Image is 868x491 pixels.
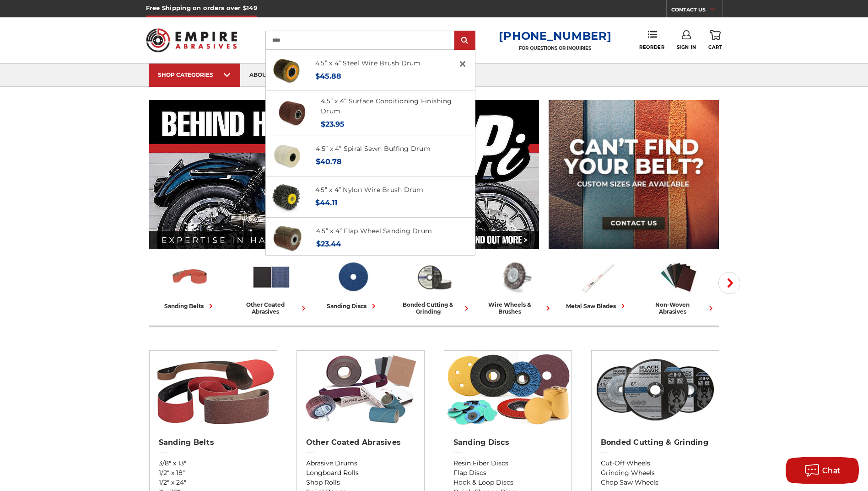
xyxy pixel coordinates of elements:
a: other coated abrasives [234,257,308,315]
a: Abrasive Drums [306,459,415,468]
img: Banner for an interview featuring Horsepower Inc who makes Harley performance upgrades featured o... [149,100,539,249]
a: Longboard Rolls [306,468,415,478]
img: 4.5 inch x 4 inch Abrasive steel wire brush [271,55,302,86]
a: bonded cutting & grinding [397,257,471,315]
img: 4.5 inch x 4 inch flap wheel sanding drum [272,223,303,254]
span: $40.78 [316,157,342,166]
span: $45.88 [315,72,341,80]
a: [PHONE_NUMBER] [499,29,611,43]
img: Bonded Cutting & Grinding [592,351,719,428]
a: 1/2" x 18" [159,468,268,478]
a: 4.5” x 4” Spiral Sewn Buffing Drum [316,144,431,153]
img: promo banner for custom belts. [549,100,719,249]
a: 4.5” x 4” Surface Conditioning Finishing Drum [321,97,452,116]
span: Sign In [677,44,696,50]
h2: Sanding Belts [159,438,268,447]
button: Next [718,272,740,294]
a: Cart [708,30,722,50]
span: $23.95 [321,120,345,128]
div: sanding belts [164,301,216,311]
img: Bonded Cutting & Grinding [414,257,454,297]
img: 4.5 Inch Surface Conditioning Finishing Drum [276,97,307,128]
img: Wire Wheels & Brushes [496,257,536,297]
img: Sanding Belts [150,351,277,428]
span: Reorder [639,44,664,50]
button: Chat [786,457,859,484]
img: Empire Abrasives [146,22,237,58]
span: Chat [822,466,841,475]
img: Sanding Discs [444,351,571,428]
h2: Bonded Cutting & Grinding [601,438,710,447]
a: wire wheels & brushes [479,257,553,315]
input: Submit [456,32,474,50]
a: CONTACT US [671,5,722,17]
a: sanding belts [153,257,227,311]
a: non-woven abrasives [642,257,716,315]
a: 4.5” x 4” Steel Wire Brush Drum [315,59,421,67]
img: Other Coated Abrasives [297,351,424,428]
div: sanding discs [327,301,378,311]
h2: Sanding Discs [453,438,562,447]
img: 4.5 inch x 4 inch Abrasive nylon brush [271,181,302,213]
div: SHOP CATEGORIES [158,71,231,78]
div: bonded cutting & grinding [397,301,471,315]
span: $23.44 [316,240,341,248]
a: Hook & Loop Discs [453,478,562,487]
span: $44.11 [315,198,337,207]
a: Shop Rolls [306,478,415,487]
img: Metal Saw Blades [577,257,617,297]
a: Flap Discs [453,468,562,478]
img: Sanding Belts [170,257,210,297]
a: about us [240,64,288,87]
span: × [458,55,467,73]
span: Cart [708,44,722,50]
a: Cut-Off Wheels [601,459,710,468]
a: Chop Saw Wheels [601,478,710,487]
a: 4.5” x 4” Nylon Wire Brush Drum [315,186,424,194]
a: 1/2" x 24" [159,478,268,487]
a: Resin Fiber Discs [453,459,562,468]
img: 4.5 Inch Muslin Spiral Sewn Buffing Drum [271,140,302,171]
a: 4.5” x 4” Flap Wheel Sanding Drum [316,227,432,235]
a: Reorder [639,30,664,50]
div: non-woven abrasives [642,301,716,315]
div: metal saw blades [566,301,628,311]
a: Close [455,57,470,71]
a: 3/8" x 13" [159,459,268,468]
a: sanding discs [316,257,390,311]
p: FOR QUESTIONS OR INQUIRIES [499,45,611,51]
div: wire wheels & brushes [479,301,553,315]
a: Grinding Wheels [601,468,710,478]
img: Other Coated Abrasives [251,257,291,297]
a: metal saw blades [560,257,634,311]
h2: Other Coated Abrasives [306,438,415,447]
img: Non-woven Abrasives [658,257,699,297]
img: Sanding Discs [333,257,373,297]
div: other coated abrasives [234,301,308,315]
